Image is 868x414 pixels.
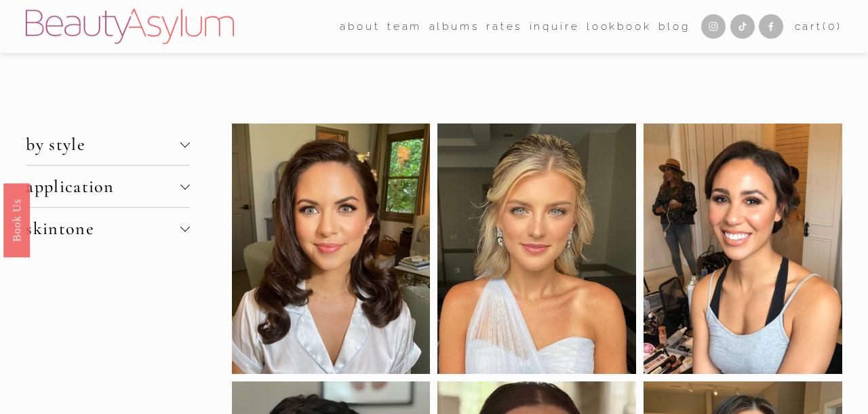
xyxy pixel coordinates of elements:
[26,176,180,197] span: application
[26,208,190,249] button: skintone
[340,17,380,36] span: about
[823,20,842,33] span: ( )
[340,16,380,37] a: folder dropdown
[26,218,180,239] span: skintone
[26,124,190,165] button: by style
[387,17,422,36] span: team
[828,20,837,33] span: 0
[701,14,726,39] a: Instagram
[26,166,190,207] button: application
[730,14,755,39] a: TikTok
[387,16,422,37] a: folder dropdown
[658,16,690,37] a: Blog
[759,14,783,39] a: Facebook
[429,16,479,37] a: albums
[587,16,652,37] a: Lookbook
[26,134,180,155] span: by style
[486,16,522,37] a: Rates
[795,17,842,36] a: 0 items in cart
[26,9,234,44] img: Beauty Asylum | Bridal Hair &amp; Makeup Charlotte &amp; Atlanta
[530,16,580,37] a: Inquire
[3,183,30,257] a: Book Us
